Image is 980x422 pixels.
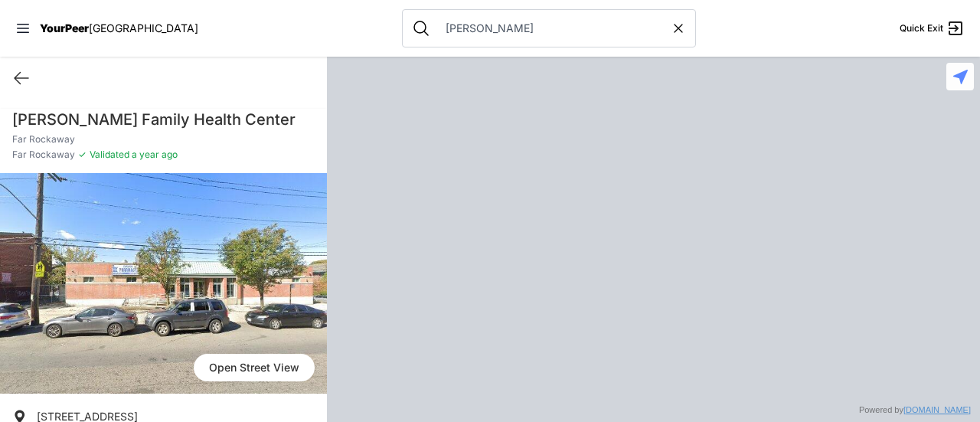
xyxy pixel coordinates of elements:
input: Search [436,21,671,36]
span: [GEOGRAPHIC_DATA] [89,21,198,34]
div: Powered by [859,404,971,417]
span: a year ago [129,149,178,160]
p: Far Rockaway [12,133,315,146]
span: Quick Exit [900,22,943,34]
span: YourPeer [40,21,89,34]
a: Quick Exit [900,19,965,38]
h1: [PERSON_NAME] Family Health Center [12,109,315,130]
a: Open Street View [194,354,315,381]
a: YourPeer[GEOGRAPHIC_DATA] [40,24,198,33]
a: [DOMAIN_NAME] [903,405,971,414]
span: ✓ [78,149,87,161]
span: Validated [90,149,129,160]
span: Far Rockaway [12,149,75,161]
